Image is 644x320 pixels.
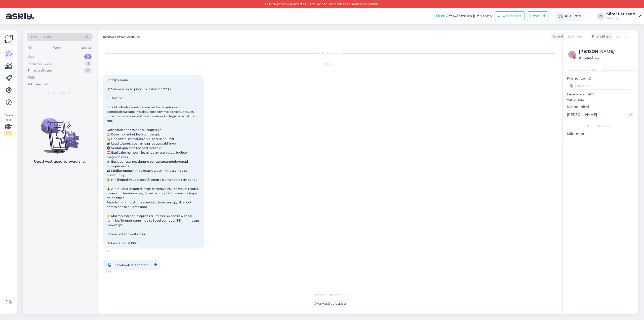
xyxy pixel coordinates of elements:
div: 0 [84,68,92,73]
span: Otsi kliente [31,34,51,40]
div: Minu vestlused [28,61,53,66]
p: Kliendi tag'id [567,76,634,81]
span: Vestlus on arhiveeritud [313,293,348,297]
div: Vestlus algas [103,51,557,56]
p: Facebooki leht [567,92,634,97]
div: 2 / 3 [4,131,13,136]
div: [PERSON_NAME] [567,124,634,128]
input: Lisa nimi [567,112,628,117]
span: Facebook attachment [115,262,149,268]
img: No chats [23,109,97,154]
div: Klient [551,34,563,39]
div: ML [597,13,604,20]
div: Tiimi vestlused [28,68,52,73]
button: Emailid [527,11,548,21]
div: Kliendi info [567,68,634,73]
div: Aktiivne [554,12,585,21]
div: Mirel Laurend [606,12,635,16]
p: Uued vestlused tulevad siia. [34,159,86,164]
span: English [616,34,629,39]
a: Facebook attachment12:03 [103,260,160,270]
div: All [27,44,32,51]
div: Uus [28,54,34,59]
a: Mirel LaurendVanamaja [606,12,641,20]
span: Uued vestlused [48,91,71,95]
div: # hkgzuhwy [579,55,632,60]
button: AI Assistent [495,11,525,21]
div: Socials [80,44,93,51]
div: 0 [84,54,92,59]
div: Vanamaja [606,16,635,20]
img: Askly Logo [4,34,14,44]
b: Uus! [436,14,446,18]
div: Klienditugi [590,34,611,39]
div: Ava vestlus uuesti [312,300,348,307]
span: h [571,52,573,56]
p: Märkmed [567,131,634,136]
div: Proovi tasuta juba täna: [436,13,493,19]
span: Lore Ipsumdo 📌 Sitametcon adipisci – 77. elitseddo 7789 Eiu tempor, Incidid utla etdolorem, al en... [107,78,200,245]
div: Web [52,44,61,51]
div: Vaata siia [4,113,13,136]
label: Arhiveeritud vestlus [103,33,140,40]
div: [DATE] [103,62,557,66]
span: 12:03 [105,269,124,275]
p: Kliendi nimi [567,104,634,110]
div: 1 [85,61,92,66]
div: Arhiveeritud [28,82,48,87]
p: Vanamaja [567,97,634,102]
div: Kõik [28,75,35,80]
div: [PERSON_NAME] [579,49,632,55]
input: Lisa tag [567,82,634,90]
span: 12:03 [105,249,124,253]
span: Estonian [568,34,583,39]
